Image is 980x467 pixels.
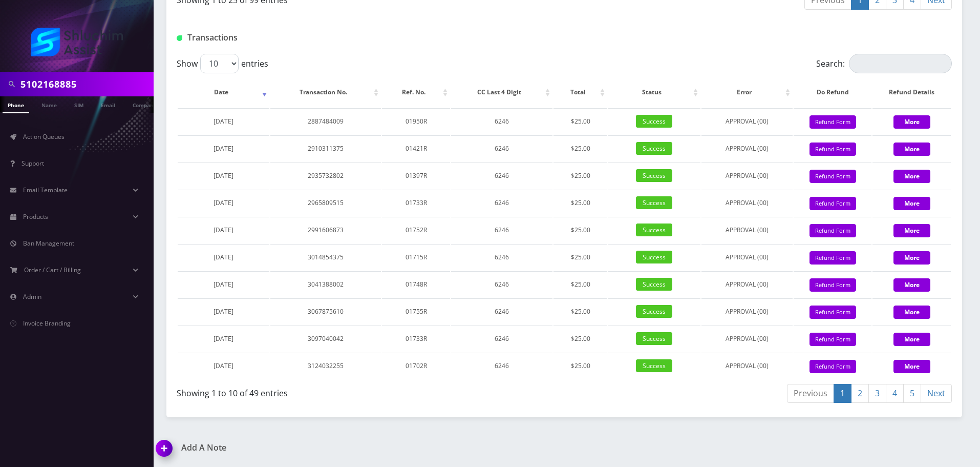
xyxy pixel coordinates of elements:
[809,115,856,129] button: Refund Form
[636,305,672,318] span: Success
[382,298,450,324] td: 01755R
[451,353,552,379] td: 6246
[903,384,921,403] a: 5
[178,77,269,107] th: Date: activate to sort column ascending
[3,96,29,113] a: Phone
[270,190,381,216] td: 2965809515
[809,170,856,184] button: Refund Form
[20,74,151,94] input: Search in Company
[177,383,557,399] div: Showing 1 to 10 of 49 entries
[382,108,450,134] td: 01950R
[451,108,552,134] td: 6246
[851,384,869,403] a: 2
[553,135,607,161] td: $25.00
[809,143,856,156] button: Refund Form
[608,77,700,107] th: Status: activate to sort column ascending
[270,244,381,270] td: 3014854375
[451,77,552,107] th: CC Last 4 Digit: activate to sort column ascending
[127,96,162,112] a: Company
[553,326,607,352] td: $25.00
[794,77,871,107] th: Do Refund
[636,278,672,291] span: Success
[24,266,81,274] span: Order / Cart / Billing
[214,361,233,370] span: [DATE]
[382,163,450,189] td: 01397R
[553,217,607,243] td: $25.00
[553,77,607,107] th: Total: activate to sort column ascending
[270,135,381,161] td: 2910311375
[553,353,607,379] td: $25.00
[23,186,68,194] span: Email Template
[451,298,552,324] td: 6246
[214,117,233,126] span: [DATE]
[893,224,930,237] button: More
[23,292,41,301] span: Admin
[36,96,62,112] a: Name
[23,132,65,141] span: Action Queues
[809,306,856,319] button: Refund Form
[382,353,450,379] td: 01702R
[451,217,552,243] td: 6246
[22,159,44,168] span: Support
[270,77,381,107] th: Transaction No.: activate to sort column ascending
[701,77,793,107] th: Error: activate to sort column ascending
[270,353,381,379] td: 3124032255
[451,190,552,216] td: 6246
[23,239,74,248] span: Ban Management
[701,244,793,270] td: APPROVAL (00)
[553,244,607,270] td: $25.00
[636,251,672,263] span: Success
[177,33,425,43] h1: Transactions
[872,77,951,107] th: Refund Details
[893,333,930,346] button: More
[451,326,552,352] td: 6246
[636,142,672,155] span: Success
[270,271,381,297] td: 3041388002
[816,54,952,73] label: Search:
[868,384,886,403] a: 3
[382,326,450,352] td: 01733R
[23,319,71,328] span: Invoice Branding
[893,115,930,129] button: More
[809,360,856,374] button: Refund Form
[834,384,851,403] a: 1
[636,359,672,372] span: Success
[382,77,450,107] th: Ref. No.: activate to sort column ascending
[553,190,607,216] td: $25.00
[553,108,607,134] td: $25.00
[177,35,182,41] img: Transactions
[214,307,233,316] span: [DATE]
[270,163,381,189] td: 2935732802
[893,278,930,292] button: More
[214,226,233,234] span: [DATE]
[382,244,450,270] td: 01715R
[214,198,233,207] span: [DATE]
[701,163,793,189] td: APPROVAL (00)
[270,217,381,243] td: 2991606873
[701,271,793,297] td: APPROVAL (00)
[886,384,904,403] a: 4
[701,135,793,161] td: APPROVAL (00)
[701,326,793,352] td: APPROVAL (00)
[809,251,856,265] button: Refund Form
[270,326,381,352] td: 3097040042
[553,271,607,297] td: $25.00
[451,244,552,270] td: 6246
[382,190,450,216] td: 01733R
[382,217,450,243] td: 01752R
[893,170,930,183] button: More
[921,384,952,403] a: Next
[200,54,239,73] select: Showentries
[451,135,552,161] td: 6246
[451,163,552,189] td: 6246
[270,108,381,134] td: 2887484009
[893,360,930,373] button: More
[382,271,450,297] td: 01748R
[156,443,557,453] h1: Add A Note
[177,54,268,73] label: Show entries
[893,197,930,210] button: More
[701,298,793,324] td: APPROVAL (00)
[214,171,233,180] span: [DATE]
[893,143,930,156] button: More
[636,196,672,209] span: Success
